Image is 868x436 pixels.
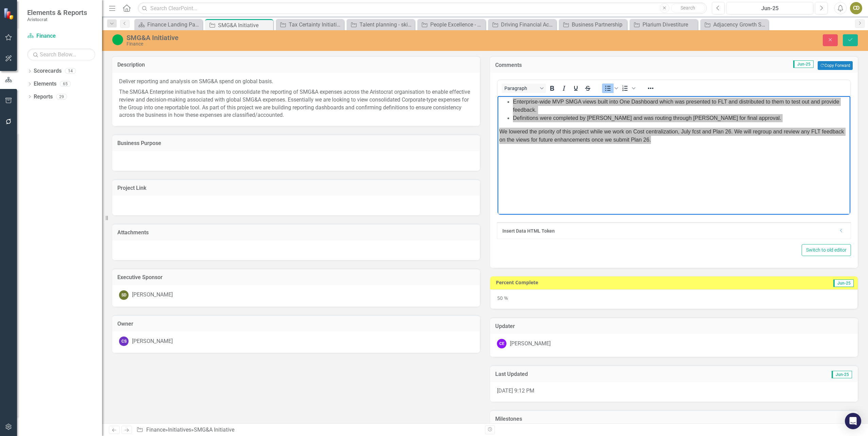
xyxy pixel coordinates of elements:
[671,3,705,13] button: Search
[27,17,87,22] small: Aristocrat
[218,21,271,30] div: SMG&A Initiative
[793,60,814,68] span: Jun-25
[117,274,475,280] h3: Executive Sponsor
[430,20,484,29] div: People Excellence - FCDF, F4S
[498,96,850,215] iframe: Rich Text Area
[3,8,15,20] img: ClearPoint Strategy
[570,84,582,93] button: Underline
[27,49,95,60] input: Search Below...
[832,371,852,378] span: Jun-25
[119,78,473,87] p: Deliver reporting and analysis on SMG&A spend on global basis.
[645,84,656,93] button: Reveal or hide additional toolbar items
[510,340,551,348] div: [PERSON_NAME]
[194,426,234,433] div: SMG&A Initiative
[147,20,201,29] div: Finance Landing Page
[56,94,67,99] div: 29
[127,41,535,47] div: Finance
[146,426,165,433] a: Finance
[117,185,475,191] h3: Project Link
[360,20,413,29] div: Talent planning - skill sets
[27,8,87,17] span: Elements & Reports
[136,426,480,434] div: » »
[497,339,506,348] div: CE
[642,20,696,29] div: Plarium Divestiture
[138,2,707,14] input: Search ClearPoint...
[729,4,811,13] div: Jun-25
[136,20,201,29] a: Finance Landing Page
[65,68,76,74] div: 14
[495,416,853,422] h3: Milestones
[419,20,484,29] a: People Excellence - FCDF, F4S
[289,20,342,29] div: Tax Certainty Initiative - BEPS
[60,81,71,87] div: 65
[802,244,851,256] button: Switch to old editor
[504,86,538,91] span: Paragraph
[502,84,546,93] button: Block Paragraph
[34,80,56,88] a: Elements
[119,290,129,300] div: SD
[112,34,123,45] img: On Track
[495,371,713,377] h3: Last Updated
[119,337,129,346] div: CS
[495,62,605,68] h3: Comments
[117,321,475,327] h3: Owner
[713,20,767,29] div: Adjacency Growth Support
[850,2,862,14] button: CD
[845,413,861,429] div: Open Intercom Messenger
[117,140,475,146] h3: Business Purpose
[546,84,558,93] button: Bold
[119,87,473,119] p: The SMG&A Enterprise initiative has the aim to consolidate the reporting of SMG&A expenses across...
[833,279,854,287] span: Jun-25
[727,2,813,14] button: Jun-25
[34,67,62,75] a: Scorecards
[34,93,53,101] a: Reports
[818,61,853,70] button: Copy Forward
[582,84,594,93] button: Strikethrough
[490,289,858,309] div: 50 %
[117,230,475,236] h3: Attachments
[561,20,625,29] a: Business Partnership
[619,84,636,93] div: Numbered list
[602,84,619,93] div: Bullet list
[496,280,735,285] h3: Percent Complete
[572,20,625,29] div: Business Partnership
[127,34,535,41] div: SMG&A Initiative
[278,20,342,29] a: Tax Certainty Initiative - BEPS
[502,228,835,234] div: Insert Data HTML Token
[132,338,173,345] div: [PERSON_NAME]
[558,84,570,93] button: Italic
[490,20,554,29] a: Driving Financial Acumen
[681,5,695,11] span: Search
[132,291,173,299] div: [PERSON_NAME]
[631,20,696,29] a: Plarium Divestiture
[495,323,853,329] h3: Updater
[490,382,858,402] div: [DATE] 9:12 PM
[702,20,767,29] a: Adjacency Growth Support
[117,62,475,68] h3: Description
[501,20,554,29] div: Driving Financial Acumen
[348,20,413,29] a: Talent planning - skill sets
[168,426,191,433] a: Initiatives
[27,32,95,40] a: Finance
